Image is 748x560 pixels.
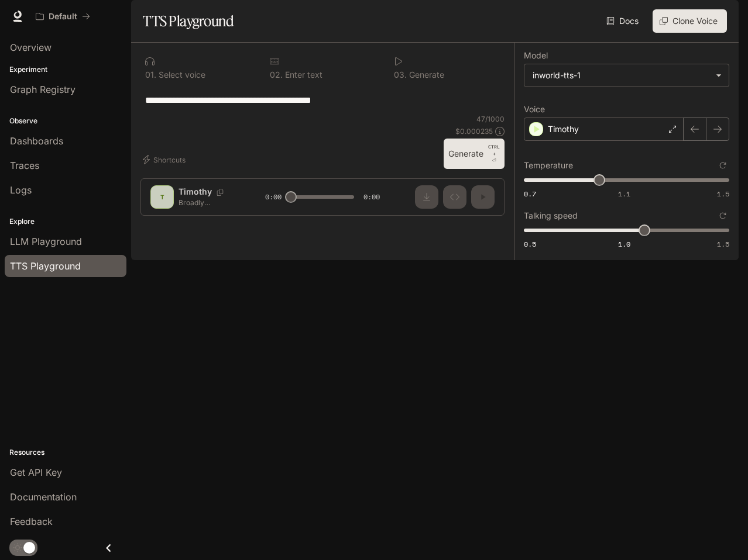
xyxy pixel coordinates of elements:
[140,150,190,169] button: Shortcuts
[524,105,545,113] p: Voice
[145,71,156,79] p: 0 1 .
[604,9,643,33] a: Docs
[717,239,729,249] span: 1.5
[524,212,578,220] p: Talking speed
[618,189,630,199] span: 1.1
[533,70,710,81] div: inworld-tts-1
[283,71,322,79] p: Enter text
[444,139,505,169] button: GenerateCTRL +⏎
[717,189,729,199] span: 1.5
[49,12,77,22] p: Default
[407,71,444,79] p: Generate
[270,71,283,79] p: 0 2 .
[143,9,234,33] h1: TTS Playground
[524,239,536,249] span: 0.5
[156,71,205,79] p: Select voice
[455,126,493,136] p: $ 0.000235
[524,161,573,170] p: Temperature
[548,123,579,135] p: Timothy
[488,143,500,164] p: ⏎
[476,114,505,124] p: 47 / 1000
[524,189,536,199] span: 0.7
[716,209,729,222] button: Reset to default
[394,71,407,79] p: 0 3 .
[524,51,548,60] p: Model
[30,5,95,28] button: All workspaces
[716,159,729,172] button: Reset to default
[653,9,727,33] button: Clone Voice
[618,239,630,249] span: 1.0
[488,143,500,157] p: CTRL +
[524,64,729,87] div: inworld-tts-1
